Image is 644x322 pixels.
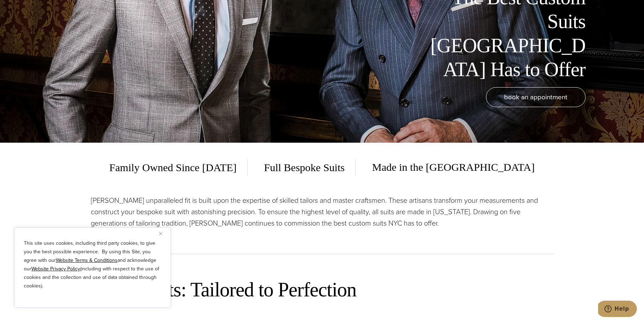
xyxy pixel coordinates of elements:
span: book an appointment [504,92,567,102]
span: Full Bespoke Suits [253,159,356,176]
p: This site uses cookies, including third party cookies, to give you the best possible experience. ... [24,239,161,290]
a: Website Privacy Policy [31,265,80,273]
a: Website Terms & Conditions [56,257,117,264]
span: Made in the [GEOGRAPHIC_DATA] [361,159,535,176]
h2: Our Bespoke Suits: Tailored to Perfection [37,277,607,302]
p: [PERSON_NAME] unparalleled fit is built upon the expertise of skilled tailors and master craftsme... [91,195,554,229]
a: book an appointment [486,87,586,107]
iframe: Opens a widget where you can chat to one of our agents [598,301,637,318]
img: Close [159,232,162,235]
button: Close [159,229,168,238]
span: Family Owned Since [DATE] [109,159,247,176]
